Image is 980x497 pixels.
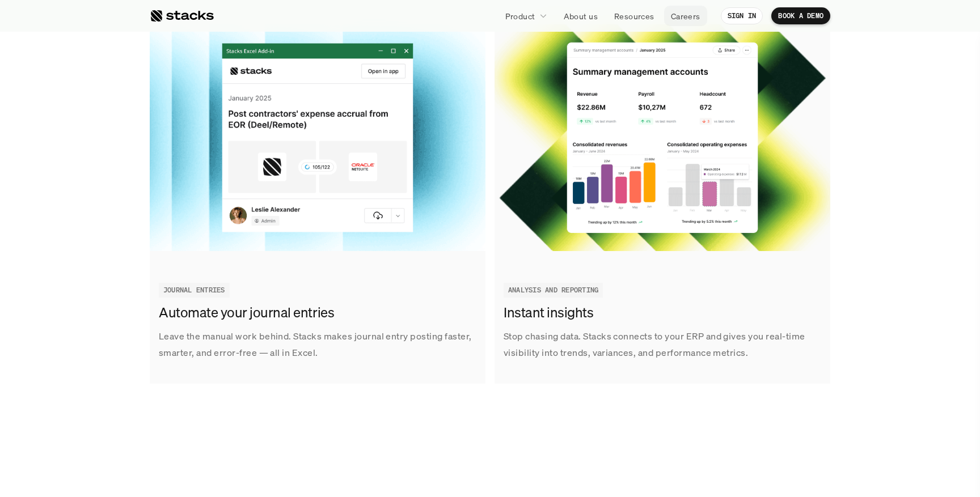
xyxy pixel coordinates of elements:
[778,12,823,20] p: BOOK A DEMO
[664,6,707,26] a: Careers
[159,328,476,361] p: Leave the manual work behind. Stacks makes journal entry posting faster, smarter, and error-free ...
[607,6,661,26] a: Resources
[159,303,471,322] h3: Automate your journal entries
[163,286,225,294] h2: JOURNAL ENTRIES
[508,286,598,294] h2: ANALYSIS AND REPORTING
[134,216,184,224] a: Privacy Policy
[505,10,535,22] p: Product
[504,303,816,322] h3: Instant insights
[771,7,830,24] a: BOOK A DEMO
[721,7,763,24] a: SIGN IN
[150,24,485,384] a: Leave the manual work behind. Stacks makes journal entry posting faster, smarter, and error-free ...
[564,10,598,22] p: About us
[557,6,605,26] a: About us
[614,10,654,22] p: Resources
[671,10,700,22] p: Careers
[504,328,821,361] p: Stop chasing data. Stacks connects to your ERP and gives you real-time visibility into trends, va...
[728,12,757,20] p: SIGN IN
[495,24,830,384] a: Stop chasing data. Stacks connects to your ERP and gives you real-time visibility into trends, va...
